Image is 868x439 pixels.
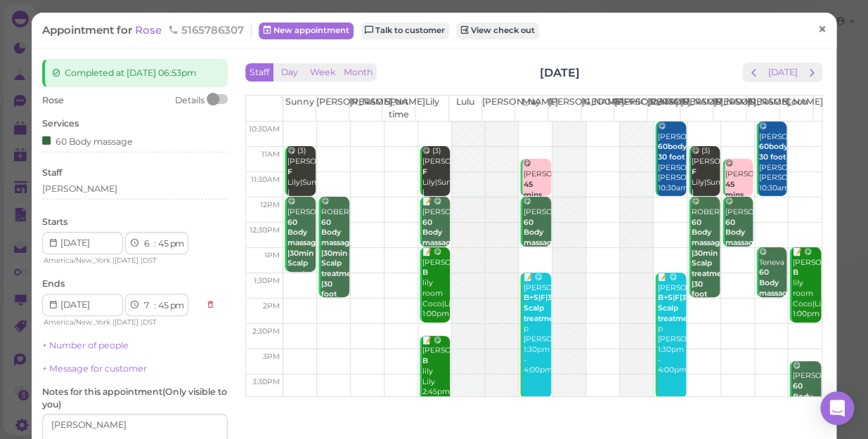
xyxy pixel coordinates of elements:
[273,63,306,82] button: Day
[792,381,825,411] b: 60 Body massage
[422,247,451,340] div: 📝 😋 [PERSON_NAME] lily room Coco|Lily 1:00pm - 2:30pm
[251,175,280,184] span: 11:30am
[250,225,280,235] span: 12:30pm
[254,276,280,285] span: 1:30pm
[680,96,713,121] th: [PERSON_NAME]
[263,352,280,361] span: 3pm
[42,340,129,350] a: + Number of people
[44,317,110,327] span: America/New_York
[261,150,280,159] span: 11am
[522,159,551,251] div: 😋 [PERSON_NAME] [PERSON_NAME]|May 11:15am - 12:00pm
[287,167,292,176] b: F
[263,301,280,310] span: 2pm
[422,336,451,419] div: 📝 😋 [PERSON_NAME] lily Lily 2:45pm - 4:15pm
[42,166,62,179] label: Staff
[725,197,753,289] div: 😋 [PERSON_NAME] [PERSON_NAME]|May 12:00pm - 1:00pm
[514,96,548,121] th: May
[422,268,428,277] b: B
[614,96,647,121] th: [PERSON_NAME]
[759,268,792,297] b: 60 Body massage
[746,96,779,121] th: [PERSON_NAME]
[42,59,228,87] div: Completed at [DATE] 06:53pm
[523,218,556,247] b: 60 Body massage
[287,218,325,278] b: 60 Body massage |30min Scalp treatment
[175,94,205,107] div: Details
[422,167,427,176] b: F
[758,247,787,340] div: 😋 Teneva [PERSON_NAME] 1:00pm - 2:00pm
[540,65,580,81] h2: [DATE]
[168,23,244,37] span: 5165786307
[548,96,581,121] th: [PERSON_NAME]
[320,197,349,362] div: 😋 ROBER [PERSON_NAME]|[PERSON_NAME] 12:00pm - 2:00pm
[763,63,801,81] button: [DATE]
[759,142,788,162] b: 60body 30 foot
[422,197,451,300] div: 📝 😋 [PERSON_NAME] Lily Lily 12:00pm - 1:00pm
[42,133,133,148] div: 60 Body massage
[713,96,746,121] th: [PERSON_NAME]
[42,117,79,130] label: Services
[791,247,820,340] div: 📝 😋 [PERSON_NAME] lily room Coco|Lily 1:00pm - 2:30pm
[448,96,481,121] th: Lulu
[249,124,280,133] span: 10:30am
[758,122,787,214] div: 😋 [PERSON_NAME] [PERSON_NAME]|[PERSON_NAME] 10:30am - 12:00pm
[115,317,138,327] span: [DATE]
[657,122,686,214] div: 😋 [PERSON_NAME] [PERSON_NAME]|[PERSON_NAME] 10:30am - 12:00pm
[581,96,614,121] th: [GEOGRAPHIC_DATA]
[523,180,543,209] b: 45 mins facial
[691,146,720,239] div: 😋 (3) [PERSON_NAME] Lily|Sunny |[PERSON_NAME] 11:00am - 12:00pm
[382,96,415,121] th: Part time
[316,96,349,121] th: [PERSON_NAME]
[42,386,228,411] label: Notes for this appointment ( Only visible to you )
[42,254,199,267] div: | |
[691,197,720,362] div: 😋 ROBER [PERSON_NAME]|[PERSON_NAME] 12:00pm - 2:00pm
[42,95,64,105] span: Rose
[252,377,280,386] span: 3:30pm
[321,218,359,310] b: 60 Body massage |30min Scalp treatment |30 foot massage
[647,96,680,121] th: [PERSON_NAME]
[42,216,67,228] label: Starts
[42,316,199,329] div: | |
[260,200,280,209] span: 12pm
[115,256,138,265] span: [DATE]
[306,63,340,82] button: Week
[135,23,164,37] a: Rose
[259,22,354,39] a: New appointment
[245,63,273,82] button: Staff
[725,159,753,251] div: 😋 [PERSON_NAME] [PERSON_NAME]|May 11:15am - 12:00pm
[742,63,764,81] button: prev
[692,218,730,310] b: 60 Body massage |30min Scalp treatment |30 foot massage
[801,63,822,81] button: next
[339,63,377,82] button: Month
[779,96,812,121] th: Coco
[809,13,835,46] a: ×
[349,96,382,121] th: [PERSON_NAME]
[522,273,551,376] div: 📝 😋 [PERSON_NAME] p [PERSON_NAME]|May 1:30pm - 4:00pm
[287,146,316,239] div: 😋 (3) [PERSON_NAME] Lily|Sunny |[PERSON_NAME] 11:00am - 12:00pm
[523,293,571,322] b: B+S|F|30min Scalp treatment
[143,256,157,265] span: DST
[42,363,147,374] a: + Message for customer
[725,180,745,209] b: 45 mins facial
[422,218,455,247] b: 60 Body massage
[42,183,117,195] div: [PERSON_NAME]
[522,197,551,289] div: 😋 [PERSON_NAME] [PERSON_NAME]|May 12:00pm - 1:00pm
[422,356,428,365] b: B
[42,277,65,290] label: Ends
[143,317,157,327] span: DST
[820,391,854,425] div: Open Intercom Messenger
[283,96,316,121] th: Sunny
[415,96,448,121] th: Lily
[422,146,451,239] div: 😋 (3) [PERSON_NAME] Lily|Sunny |[PERSON_NAME] 11:00am - 12:00pm
[725,218,758,247] b: 60 Body massage
[456,22,539,39] a: View check out
[481,96,514,121] th: [PERSON_NAME]
[658,142,687,162] b: 60body 30 foot
[692,167,697,176] b: F
[287,197,316,320] div: 😋 [PERSON_NAME] Sunny 12:00pm - 1:30pm
[792,268,798,277] b: B
[264,251,280,260] span: 1pm
[658,293,706,322] b: B+S|F|30min Scalp treatment
[657,273,686,376] div: 📝 😋 [PERSON_NAME] p [PERSON_NAME]|May 1:30pm - 4:00pm
[42,23,252,37] div: Appointment for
